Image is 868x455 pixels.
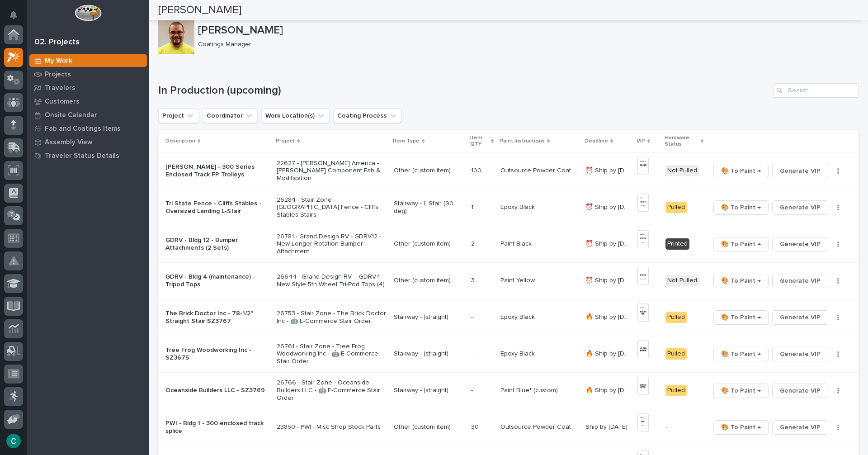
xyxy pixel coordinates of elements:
div: Pulled [665,312,687,323]
div: Notifications [11,11,23,25]
tr: Tree Frog Woodworking Inc - SZ367526761 - Stair Zone - Tree Frog Woodworking Inc - 🤖 E-Commerce S... [158,336,859,372]
p: - [471,312,475,321]
button: 🎨 To Paint → [713,310,769,325]
p: VIP [637,136,645,146]
p: 26781 - Grand Design RV - GDRV12 - New Longer Rotation Bumper Attachment [277,233,387,256]
p: 26753 - Stair Zone - The Brick Doctor Inc - 🤖 E-Commerce Stair Order [277,310,387,325]
p: 26284 - Stair Zone - [GEOGRAPHIC_DATA] Fence - Cliffs Stables Stairs [277,196,387,219]
a: Fab and Coatings Items [27,122,149,135]
a: Traveler Status Details [27,149,149,162]
p: Customers [45,98,80,106]
span: 🎨 To Paint → [721,422,761,433]
div: Printed [665,238,689,250]
span: Generate VIP [780,239,821,250]
div: Not Pulled [665,165,699,176]
a: Travelers [27,81,149,95]
p: ⏰ Ship by 8/13/25 [585,165,632,175]
div: Pulled [665,348,687,360]
span: Generate VIP [780,275,821,286]
p: Epoxy Black [500,312,537,321]
tr: The Brick Doctor Inc - 78-1/2" Straight Stair SZ376726753 - Stair Zone - The Brick Doctor Inc - 🤖... [158,299,859,336]
p: 26766 - Stair Zone - Oceanside Builders LLC - 🤖 E-Commerce Stair Order [277,379,387,402]
p: Project [276,136,295,146]
span: Generate VIP [780,166,821,176]
span: 🎨 To Paint → [721,312,761,323]
p: Deadline [585,136,608,146]
button: Generate VIP [772,384,828,398]
button: 🎨 To Paint → [713,420,769,435]
button: users-avatar [4,431,23,450]
a: My Work [27,54,149,67]
tr: [PERSON_NAME] - 300 Series Enclosed Track FP Trolleys22627 - [PERSON_NAME] America - [PERSON_NAME... [158,152,859,189]
h2: [PERSON_NAME] [158,4,241,17]
img: Workspace Logo [75,5,101,21]
p: Outsource Powder Coat [500,165,573,175]
p: 22627 - [PERSON_NAME] America - [PERSON_NAME] Component Fab & Modification [277,160,387,182]
p: ⏰ Ship by 8/20/25 [585,202,632,211]
h1: In Production (upcoming) [158,84,769,97]
p: Fab and Coatings Items [45,125,121,133]
tr: GDRV - Bldg 4 (maintenance) - Tripod Tops26644 - Grand Design RV - GDRV4 - New Style 5th Wheel Tr... [158,262,859,299]
button: Generate VIP [772,274,828,288]
button: Generate VIP [772,200,828,215]
span: 🎨 To Paint → [721,275,761,286]
span: 🎨 To Paint → [721,166,761,176]
p: Other (custom item) [394,240,464,248]
p: Stairway - (straight) [394,387,464,394]
button: Coordinator [203,109,258,123]
p: 30 [471,422,481,431]
tr: Oceanside Builders LLC - SZ376926766 - Stair Zone - Oceanside Builders LLC - 🤖 E-Commerce Stair O... [158,372,859,409]
p: Epoxy Black [500,348,537,358]
p: 🔥 Ship by 8/28/25 [585,312,632,321]
a: Projects [27,67,149,81]
p: Stairway - L Stair (90 deg) [394,200,464,215]
p: 100 [471,165,483,175]
p: Other (custom item) [394,423,464,431]
p: Item Type [393,136,420,146]
button: Generate VIP [772,237,828,251]
a: Onsite Calendar [27,108,149,122]
p: ⏰ Ship by 8/25/25 [585,275,632,284]
p: GDRV - Bldg 12 - Bumper Attachments (2 Sets) [165,237,269,252]
p: [PERSON_NAME] - 300 Series Enclosed Track FP Trolleys [165,163,269,179]
div: Pulled [665,202,687,213]
p: The Brick Doctor Inc - 78-1/2" Straight Stair SZ3767 [165,310,269,325]
a: Assembly View [27,135,149,149]
p: Assembly View [45,138,92,147]
p: Description [165,136,195,146]
p: 26761 - Stair Zone - Tree Frog Woodworking Inc - 🤖 E-Commerce Stair Order [277,343,387,365]
p: Outsource Powder Coat [500,422,573,431]
p: 1 [471,202,475,211]
tr: Tri State Fence - Cliffs Stables - Oversized Landing L-Stair26284 - Stair Zone - [GEOGRAPHIC_DATA... [158,189,859,226]
input: Search [773,83,859,98]
p: Other (custom item) [394,277,464,284]
p: Item QTY [470,133,489,150]
a: Customers [27,95,149,108]
p: 🔥 Ship by 8/28/25 [585,385,632,394]
p: - [665,423,703,431]
span: 🎨 To Paint → [721,239,761,250]
button: 🎨 To Paint → [713,237,769,251]
p: 3 [471,275,476,284]
tr: GDRV - Bldg 12 - Bumper Attachments (2 Sets)26781 - Grand Design RV - GDRV12 - New Longer Rotatio... [158,226,859,262]
span: Generate VIP [780,385,821,396]
p: - [471,348,475,358]
p: Tri State Fence - Cliffs Stables - Oversized Landing L-Stair [165,200,269,215]
p: PWI - Bldg 1 - 300 enclosed track splice [165,420,269,435]
p: Tree Frog Woodworking Inc - SZ3675 [165,346,269,362]
div: Pulled [665,385,687,396]
button: 🎨 To Paint → [713,274,769,288]
p: Hardware Status [665,133,698,150]
p: Other (custom item) [394,167,464,175]
p: Paint Instructions [500,136,545,146]
tr: PWI - Bldg 1 - 300 enclosed track splice23850 - PWI - Misc Shop Stock PartsOther (custom item)303... [158,409,859,446]
p: 2 [471,238,476,248]
p: Paint Black [500,238,533,248]
span: Generate VIP [780,349,821,360]
span: 🎨 To Paint → [721,385,761,396]
span: Generate VIP [780,202,821,213]
button: Generate VIP [772,310,828,325]
p: 26644 - Grand Design RV - GDRV4 - New Style 5th Wheel Tri-Pod Tops (4) [277,273,387,289]
button: Project [158,109,199,123]
button: Notifications [4,5,23,24]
